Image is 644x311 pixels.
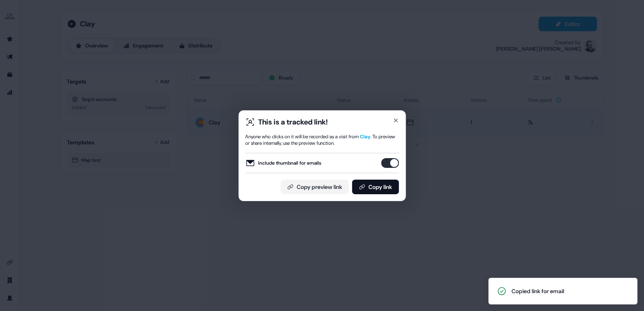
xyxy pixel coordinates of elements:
div: Copied link for email [511,287,564,295]
label: Include thumbnail for emails [245,158,321,168]
div: Anyone who clicks on it will be recorded as a visit from . To preview or share internally, use th... [245,133,399,146]
button: Copy preview link [280,180,349,194]
button: Copy link [352,180,399,194]
div: This is a tracked link! [258,117,328,127]
span: Clay [360,133,370,140]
